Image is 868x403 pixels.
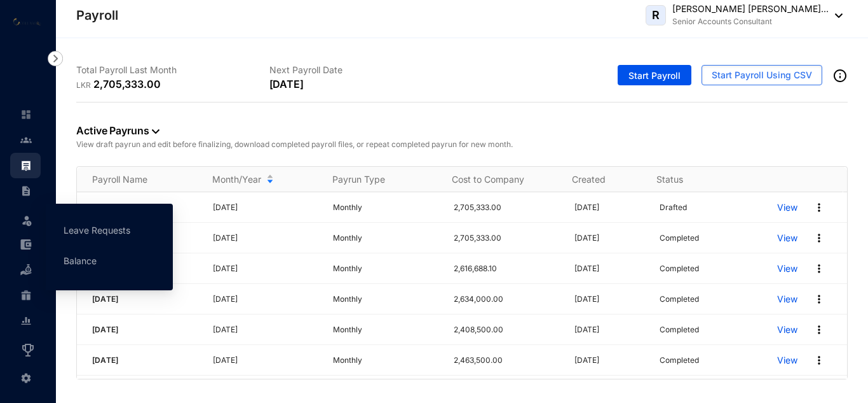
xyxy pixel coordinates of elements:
p: [DATE] [213,262,318,275]
img: contract-unselected.99e2b2107c0a7dd48938.svg [20,185,32,197]
a: Active Payruns [76,124,159,137]
img: gratuity-unselected.a8c340787eea3cf492d7.svg [20,290,32,301]
p: View draft payrun and edit before finalizing, download completed payroll files, or repeat complet... [76,138,848,151]
p: LKR [76,79,93,92]
p: 2,634,000.00 [454,293,559,306]
th: Payrun Type [317,167,437,192]
img: report-unselected.e6a6b4230fc7da01f883.svg [20,315,32,327]
img: settings-unselected.1febfda315e6e19643a1.svg [20,372,32,384]
p: Monthly [333,323,438,336]
p: Completed [660,354,699,367]
button: Start Payroll [618,65,691,85]
p: 2,705,333.00 [454,201,559,214]
p: Monthly [333,262,438,275]
span: [DATE] [92,202,118,212]
p: Completed [660,232,699,244]
p: [DATE] [574,323,644,336]
img: info-outined.c2a0bb1115a2853c7f4cb4062ec879bc.svg [832,68,848,83]
p: Drafted [660,201,687,214]
span: R [652,10,660,21]
img: dropdown-black.8e83cc76930a90b1a4fdb6d089b7bf3a.svg [152,129,159,134]
img: more.27664ee4a8faa814348e188645a3c1fc.svg [813,354,825,367]
li: Loan [10,257,41,283]
img: more.27664ee4a8faa814348e188645a3c1fc.svg [813,293,825,306]
li: Contacts [10,127,41,153]
th: Status [641,167,758,192]
img: people-unselected.118708e94b43a90eceab.svg [20,134,32,146]
p: 2,463,500.00 [454,354,559,367]
a: View [777,323,797,336]
p: [PERSON_NAME] [PERSON_NAME]... [672,3,829,15]
p: [DATE] [269,76,304,92]
li: Gratuity [10,283,41,308]
span: [DATE] [92,325,118,334]
button: Start Payroll Using CSV [702,65,822,85]
p: [DATE] [574,293,644,306]
p: Senior Accounts Consultant [672,15,829,28]
span: Start Payroll Using CSV [712,69,812,81]
span: Month/Year [212,173,261,186]
img: payroll.289672236c54bbec4828.svg [20,160,32,171]
img: leave-unselected.2934df6273408c3f84d9.svg [20,214,33,227]
img: more.27664ee4a8faa814348e188645a3c1fc.svg [813,232,825,244]
p: Monthly [333,232,438,244]
p: [DATE] [574,201,644,214]
p: Monthly [333,354,438,367]
img: home-unselected.a29eae3204392db15eaf.svg [20,109,32,120]
li: Expenses [10,232,41,257]
a: Leave Requests [64,225,130,236]
li: Home [10,102,41,127]
a: View [777,293,797,306]
th: Payroll Name [77,167,197,192]
img: logo [13,17,41,25]
img: more.27664ee4a8faa814348e188645a3c1fc.svg [813,323,825,336]
a: View [777,262,797,275]
a: View [777,232,797,244]
img: more.27664ee4a8faa814348e188645a3c1fc.svg [813,201,825,214]
p: [DATE] [213,293,318,306]
p: [DATE] [574,262,644,275]
img: award_outlined.f30b2bda3bf6ea1bf3dd.svg [20,343,36,358]
li: Payroll [10,153,41,178]
a: View [777,201,797,214]
p: [DATE] [213,354,318,367]
p: [DATE] [574,232,644,244]
p: Payroll [76,6,118,24]
li: Contracts [10,178,41,204]
img: expense-unselected.2edcf0507c847f3e9e96.svg [20,239,32,250]
p: Monthly [333,201,438,214]
p: Completed [660,262,699,275]
span: [DATE] [92,355,118,365]
p: [DATE] [213,323,318,336]
p: Completed [660,293,699,306]
img: loan-unselected.d74d20a04637f2d15ab5.svg [20,264,32,276]
img: nav-icon-right.af6afadce00d159da59955279c43614e.svg [48,51,63,66]
p: 2,616,688.10 [454,262,559,275]
p: Monthly [333,293,438,306]
p: [DATE] [213,201,318,214]
li: Reports [10,308,41,334]
p: Next Payroll Date [269,64,463,76]
p: Completed [660,323,699,336]
a: View [777,354,797,367]
p: 2,705,333.00 [454,232,559,244]
p: [DATE] [574,354,644,367]
span: Start Payroll [628,69,681,82]
th: Cost to Company [437,167,557,192]
p: [DATE] [213,232,318,244]
img: dropdown-black.8e83cc76930a90b1a4fdb6d089b7bf3a.svg [829,13,843,18]
p: 2,408,500.00 [454,323,559,336]
p: Total Payroll Last Month [76,64,269,76]
th: Created [557,167,641,192]
a: Balance [64,255,97,266]
span: [DATE] [92,294,118,304]
p: 2,705,333.00 [93,76,161,92]
img: more.27664ee4a8faa814348e188645a3c1fc.svg [813,262,825,275]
